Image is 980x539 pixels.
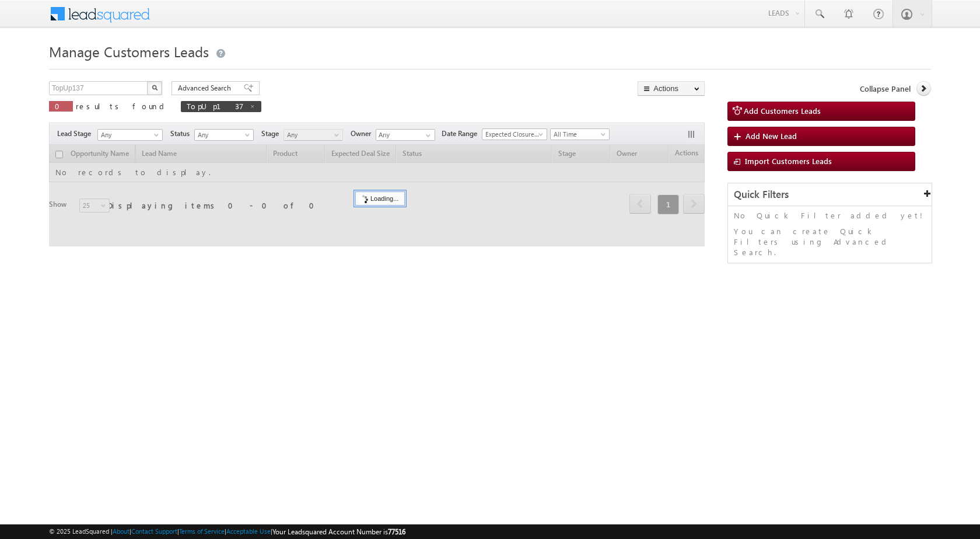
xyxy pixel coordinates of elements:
[55,101,67,111] span: 0
[734,210,926,221] p: No Quick Filter added yet!
[442,128,482,139] span: Date Range
[355,192,405,206] div: Loading...
[113,527,129,535] a: About
[272,527,405,536] span: Your Leadsquared Account Number is
[728,183,932,206] div: Quick Filters
[179,527,225,535] a: Terms of Service
[734,226,926,258] p: You can create Quick Filters using Advanced Search.
[482,129,543,140] span: Expected Closure Date
[376,129,435,141] input: Type to Search
[76,101,169,111] span: results found
[482,128,547,140] a: Expected Closure Date
[187,101,244,111] span: TopUp137
[194,129,254,141] a: Any
[551,129,606,140] span: All Time
[261,128,283,139] span: Stage
[98,130,159,140] span: Any
[638,81,705,96] button: Actions
[284,130,339,140] span: Any
[744,106,821,116] span: Add Customers Leads
[131,527,177,535] a: Contact Support
[351,128,376,139] span: Owner
[57,128,96,139] span: Lead Stage
[178,83,235,93] span: Advanced Search
[388,527,405,536] span: 77516
[152,85,157,91] img: Search
[226,527,271,535] a: Acceptable Use
[283,129,343,141] a: Any
[745,131,797,141] span: Add New Lead
[170,128,194,139] span: Status
[550,128,610,140] a: All Time
[419,130,434,141] a: Show All Items
[49,526,405,537] span: © 2025 LeadSquared | | | | |
[860,84,911,94] span: Collapse Panel
[97,129,163,141] a: Any
[195,130,250,140] span: Any
[49,42,209,61] span: Manage Customers Leads
[745,156,832,166] span: Import Customers Leads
